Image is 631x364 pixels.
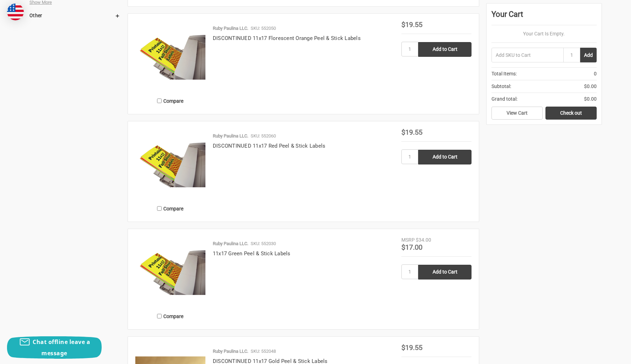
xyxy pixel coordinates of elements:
[491,48,563,62] input: Add SKU to Cart
[29,11,120,20] h5: Other
[135,310,205,322] label: Compare
[157,314,162,318] input: Compare
[491,95,517,103] span: Grand total:
[135,129,205,199] img: 11x17 Red Peel & Stick Labels
[416,237,431,243] span: $34.00
[157,206,162,211] input: Compare
[7,336,102,359] button: Chat offline leave a message
[401,20,422,29] span: $19.55
[251,240,276,247] p: SKU: 552030
[157,99,162,103] input: Compare
[584,83,597,90] span: $0.00
[213,250,291,257] a: 11x17 Green Peel & Stick Labels
[573,345,631,364] iframe: Google Customer Reviews
[491,70,517,77] span: Total Items:
[213,35,361,41] a: DISCONTINUED 11x17 Florescent Orange Peel & Stick Labels
[401,343,422,352] span: $19.55
[7,4,24,20] img: duty and tax information for United States
[418,265,471,279] input: Add to Cart
[594,70,597,77] span: 0
[491,30,597,38] p: Your Cart Is Empty.
[545,107,597,120] a: Check out
[135,236,205,306] img: 11x17 Green Peel & Stick Labels
[401,236,415,244] div: MSRP
[580,48,597,62] button: Add
[418,42,471,57] input: Add to Cart
[251,133,276,140] p: SKU: 552060
[213,143,326,149] a: DISCONTINUED 11x17 Red Peel & Stick Labels
[213,25,248,32] p: Ruby Paulina LLC.
[251,25,276,32] p: SKU: 552050
[213,348,248,355] p: Ruby Paulina LLC.
[135,21,205,91] img: 11x17 Florescent Orange Peel & Stick Labels
[491,107,543,120] a: View Cart
[491,83,511,90] span: Subtotal:
[401,243,422,251] span: $17.00
[213,240,248,247] p: Ruby Paulina LLC.
[401,128,422,136] span: $19.55
[491,8,597,25] div: Your Cart
[33,338,90,357] span: Chat offline leave a message
[251,348,276,355] p: SKU: 552048
[135,203,205,214] label: Compare
[584,95,597,103] span: $0.00
[135,95,205,107] label: Compare
[213,133,248,140] p: Ruby Paulina LLC.
[418,150,471,164] input: Add to Cart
